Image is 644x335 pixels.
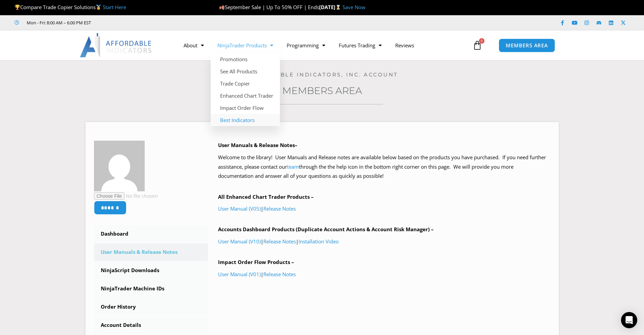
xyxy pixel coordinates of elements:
[218,193,314,200] b: All Enhanced Chart Trader Products –
[94,316,208,334] a: Account Details
[211,65,280,77] a: See All Products
[96,5,101,10] img: 🥇
[94,262,208,279] a: NinjaScript Downloads
[263,238,296,245] a: Release Notes
[506,43,548,48] span: MEMBERS AREA
[211,38,280,53] a: NinjaTrader Products
[177,38,211,53] a: About
[211,102,280,114] a: Impact Order Flow
[211,53,280,126] ul: NinjaTrader Products
[342,4,365,10] a: Save Now
[94,243,208,261] a: User Manuals & Release Notes
[15,5,20,10] img: 🏆
[621,312,637,328] div: Open Intercom Messenger
[218,238,261,245] a: User Manual (V10)
[94,280,208,297] a: NinjaTrader Machine IDs
[218,237,550,246] p: | |
[25,19,91,27] span: Mon - Fri: 8:00 AM – 6:00 PM EST
[15,4,126,10] span: Compare Trade Copier Solutions
[319,4,342,10] strong: [DATE]
[336,5,341,10] img: ⌛
[299,238,339,245] a: Installation Video
[211,90,280,102] a: Enhanced Chart Trader
[246,71,398,78] a: Affordable Indicators, Inc. Account
[211,77,280,90] a: Trade Copier
[94,298,208,316] a: Order History
[94,141,145,191] img: 841a035704c292959ca8ff7228b3791aceb76e1ebf2e0b10c3eb6dd2c8bd35cb
[94,225,208,243] a: Dashboard
[218,271,261,278] a: User Manual (V01)
[218,204,550,214] p: |
[219,4,319,10] span: September Sale | Up To 50% OFF | Ends
[211,53,280,65] a: Promotions
[499,39,555,52] a: MEMBERS AREA
[103,4,126,10] a: Start Here
[280,38,332,53] a: Programming
[479,38,484,44] span: 0
[218,153,550,181] p: Welcome to the library! User Manuals and Release notes are available below based on the products ...
[282,85,362,96] a: Members Area
[263,271,296,278] a: Release Notes
[218,270,550,279] p: |
[218,226,434,233] b: Accounts Dashboard Products (Duplicate Account Actions & Account Risk Manager) –
[100,19,202,26] iframe: Customer reviews powered by Trustpilot
[80,33,152,57] img: LogoAI | Affordable Indicators – NinjaTrader
[219,5,224,10] img: 🍂
[332,38,388,53] a: Futures Trading
[218,142,297,148] b: User Manuals & Release Notes–
[263,205,296,212] a: Release Notes
[177,38,471,53] nav: Menu
[388,38,421,53] a: Reviews
[287,163,299,170] a: team
[462,35,492,55] a: 0
[218,205,261,212] a: User Manual (V05)
[211,114,280,126] a: Best Indicators
[218,259,294,265] b: Impact Order Flow Products –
